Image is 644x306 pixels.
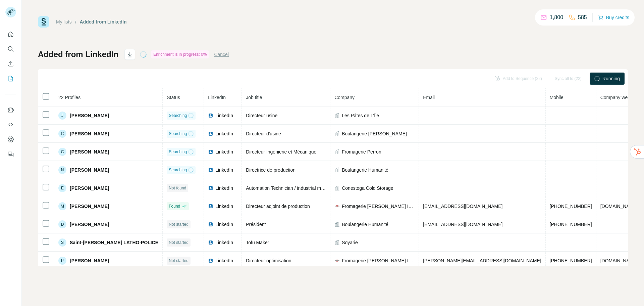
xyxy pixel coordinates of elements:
div: S [58,238,66,247]
span: LinkedIn [215,167,233,173]
span: Company website [600,95,638,100]
span: 22 Profiles [58,95,80,100]
span: [DOMAIN_NAME] [600,258,638,263]
span: [PERSON_NAME] [70,203,109,210]
span: LinkedIn [215,239,233,246]
div: Added from LinkedIn [80,18,127,25]
img: LinkedIn logo [208,258,213,263]
span: LinkedIn [215,185,233,191]
button: Use Surfe API [5,119,16,131]
img: LinkedIn logo [208,185,213,191]
span: [PERSON_NAME] [70,221,109,228]
span: [PERSON_NAME] [70,130,109,137]
button: Enrich CSV [5,58,16,70]
span: LinkedIn [215,257,233,264]
button: Search [5,43,16,55]
span: Not found [169,185,186,191]
span: Boulangerie [PERSON_NAME] [342,130,407,137]
img: LinkedIn logo [208,240,213,245]
p: 1,800 [550,13,563,21]
span: Searching [169,167,187,173]
span: Fromagerie Perron [342,148,381,155]
span: Searching [169,149,187,155]
span: Soyarie [342,239,358,246]
div: J [58,112,66,120]
span: Conestoga Cold Storage [342,185,393,191]
span: LinkedIn [215,148,233,155]
button: Cancel [214,51,229,58]
span: Job title [246,95,262,100]
span: LinkedIn [208,95,226,100]
button: Buy credits [598,13,629,22]
span: Status [167,95,180,100]
img: LinkedIn logo [208,204,213,209]
span: Directeur usine [246,113,277,118]
h1: Added from LinkedIn [38,49,118,60]
span: Searching [169,131,187,137]
span: [PHONE_NUMBER] [550,204,592,209]
img: LinkedIn logo [208,222,213,227]
span: Directeur adjoint de production [246,204,310,209]
span: Not started [169,221,189,227]
div: Enrichment is in progress: 0% [151,50,209,58]
div: D [58,220,66,228]
span: Directeur d'usine [246,131,281,136]
img: company-logo [334,204,340,209]
div: C [58,130,66,138]
span: [PERSON_NAME][EMAIL_ADDRESS][DOMAIN_NAME] [423,258,541,263]
span: Mobile [550,95,563,100]
span: LinkedIn [215,203,233,210]
span: Email [423,95,435,100]
span: [PERSON_NAME] [70,112,109,119]
span: Les Pâtes de L'Île [342,112,379,119]
p: 585 [578,13,587,21]
span: Found [169,203,180,209]
img: Surfe Logo [38,16,49,28]
img: company-logo [334,258,340,263]
span: LinkedIn [215,112,233,119]
span: LinkedIn [215,130,233,137]
span: Saint-[PERSON_NAME] LATHO-POLICE [70,239,158,246]
span: Président [246,222,266,227]
span: Not started [169,239,189,246]
li: / [75,18,76,25]
span: [DOMAIN_NAME] [600,204,638,209]
button: Quick start [5,28,16,40]
img: LinkedIn logo [208,167,213,173]
button: Use Surfe on LinkedIn [5,104,16,116]
span: Tofu Maker [246,240,269,245]
span: Directeur optimisation [246,258,291,263]
span: Fromagerie [PERSON_NAME] Inc. [342,203,415,210]
div: P [58,257,66,265]
span: Running [602,75,620,82]
span: [PERSON_NAME] [70,167,109,173]
div: C [58,148,66,156]
span: [PHONE_NUMBER] [550,222,592,227]
span: Not started [169,258,189,264]
div: E [58,184,66,192]
button: My lists [5,73,16,85]
div: M [58,202,66,210]
span: [PERSON_NAME] [70,148,109,155]
span: Boulangerie Humanité [342,221,388,228]
a: My lists [56,19,72,25]
span: [PERSON_NAME] [70,185,109,191]
span: [EMAIL_ADDRESS][DOMAIN_NAME] [423,204,502,209]
span: Company [334,95,355,100]
img: LinkedIn logo [208,113,213,118]
img: LinkedIn logo [208,131,213,136]
span: [EMAIL_ADDRESS][DOMAIN_NAME] [423,222,502,227]
span: Searching [169,113,187,119]
span: LinkedIn [215,221,233,228]
button: Feedback [5,148,16,160]
span: Automation Technician / industrial mechanic [246,185,337,191]
button: Dashboard [5,133,16,145]
span: [PERSON_NAME] [70,257,109,264]
span: Directeur Ingénierie et Mécanique [246,149,316,155]
span: Fromagerie [PERSON_NAME] Inc. [342,257,415,264]
span: Directrice de production [246,167,296,173]
div: N [58,166,66,174]
img: LinkedIn logo [208,149,213,155]
span: [PHONE_NUMBER] [550,258,592,263]
span: Boulangerie Humanité [342,167,388,173]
